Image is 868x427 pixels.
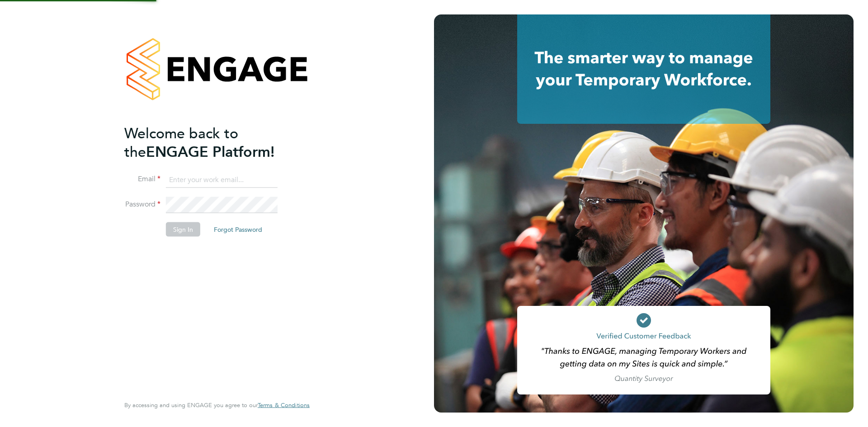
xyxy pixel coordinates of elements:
label: Email [124,174,160,184]
label: Password [124,200,160,209]
a: Terms & Conditions [258,402,310,409]
span: By accessing and using ENGAGE you agree to our [124,401,310,409]
span: Terms & Conditions [258,401,310,409]
input: Enter your work email... [166,172,278,188]
button: Forgot Password [207,222,269,237]
span: Welcome back to the [124,124,238,160]
button: Sign In [166,222,200,237]
h2: ENGAGE Platform! [124,124,301,161]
